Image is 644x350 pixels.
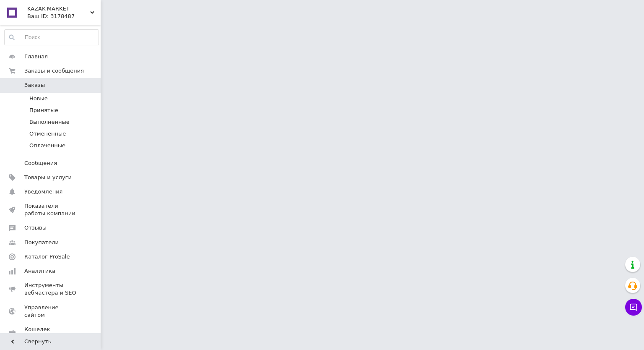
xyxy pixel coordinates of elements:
[29,142,65,149] span: Оплаченные
[5,30,99,45] input: Поиск
[29,130,66,138] span: Отмененные
[24,326,78,341] span: Кошелек компании
[24,202,78,217] span: Показатели работы компании
[29,95,48,102] span: Новые
[24,67,84,75] span: Заказы и сообщения
[24,53,48,60] span: Главная
[24,174,72,181] span: Товары и услуги
[24,253,70,261] span: Каталог ProSale
[625,299,642,316] button: Чат с покупателем
[27,5,90,13] span: KAZAK-MARKET
[24,304,78,319] span: Управление сайтом
[24,282,78,297] span: Инструменты вебмастера и SEO
[24,267,55,275] span: Аналитика
[24,224,47,232] span: Отзывы
[29,118,70,126] span: Выполненные
[24,81,45,89] span: Заказы
[24,159,57,167] span: Сообщения
[27,13,101,20] div: Ваш ID: 3178487
[24,239,59,246] span: Покупатели
[24,188,62,196] span: Уведомления
[29,107,58,114] span: Принятые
